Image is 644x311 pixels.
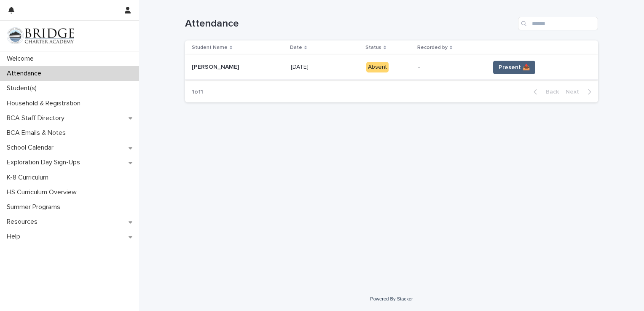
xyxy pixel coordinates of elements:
p: School Calendar [3,144,60,152]
p: Student Name [192,43,228,52]
h1: Attendance [185,18,515,30]
p: Help [3,233,27,241]
p: Welcome [3,55,40,63]
p: 1 of 1 [185,82,210,102]
p: Recorded by [417,43,448,52]
p: Student(s) [3,84,43,92]
p: Exploration Day Sign-Ups [3,158,87,166]
p: [PERSON_NAME] [192,62,241,71]
span: Back [541,89,559,95]
tr: [PERSON_NAME][PERSON_NAME] [DATE][DATE] Absent-Present 📥 [185,55,598,80]
button: Next [562,88,598,96]
img: V1C1m3IdTEidaUdm9Hs0 [7,27,74,44]
button: Back [527,88,562,96]
p: Date [290,43,302,52]
p: [DATE] [291,62,310,71]
div: Absent [366,62,389,72]
p: Household & Registration [3,99,87,107]
button: Present 📥 [493,61,535,74]
p: HS Curriculum Overview [3,188,83,196]
span: Next [566,89,584,95]
input: Search [518,17,598,30]
p: Attendance [3,70,48,78]
p: Summer Programs [3,203,67,211]
p: - [418,64,483,71]
p: Status [365,43,381,52]
p: BCA Emails & Notes [3,129,72,137]
p: BCA Staff Directory [3,114,71,122]
span: Present 📥 [499,63,530,72]
a: Powered By Stacker [370,296,413,301]
p: K-8 Curriculum [3,174,55,182]
p: Resources [3,218,44,226]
